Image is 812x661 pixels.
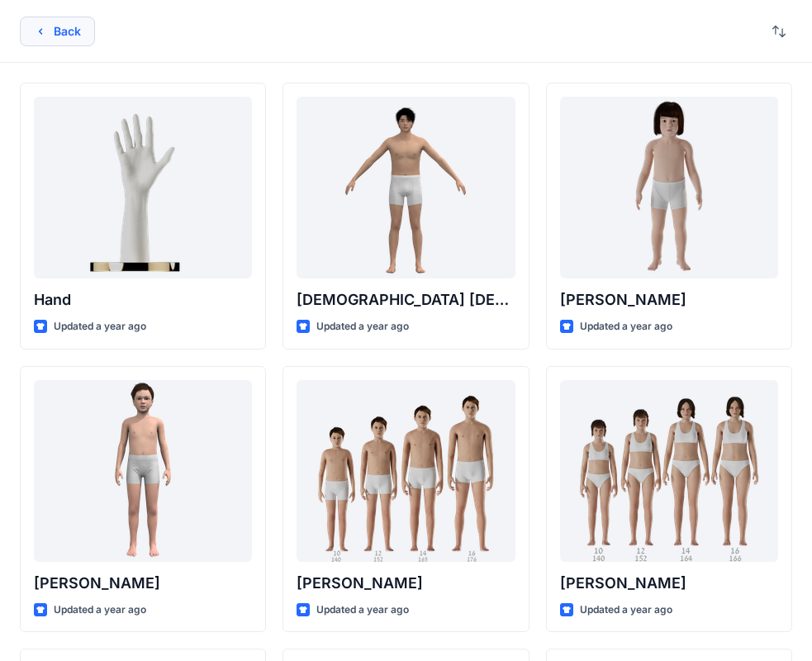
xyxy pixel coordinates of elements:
p: [PERSON_NAME] [297,572,515,595]
a: Brandon [297,380,515,562]
a: Hand [34,97,252,278]
p: Updated a year ago [580,318,672,335]
p: Updated a year ago [580,602,672,619]
p: [PERSON_NAME] [560,572,778,595]
p: Updated a year ago [316,602,409,619]
button: Back [20,17,95,46]
p: Hand [34,288,252,311]
a: Emil [34,380,252,562]
p: Updated a year ago [54,602,146,619]
p: [PERSON_NAME] [34,572,252,595]
p: [PERSON_NAME] [560,288,778,311]
p: Updated a year ago [316,318,409,335]
a: Charlie [560,97,778,278]
a: Brenda [560,380,778,562]
p: Updated a year ago [54,318,146,335]
p: [DEMOGRAPHIC_DATA] [DEMOGRAPHIC_DATA] [297,288,515,311]
a: Male Asian [297,97,515,278]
